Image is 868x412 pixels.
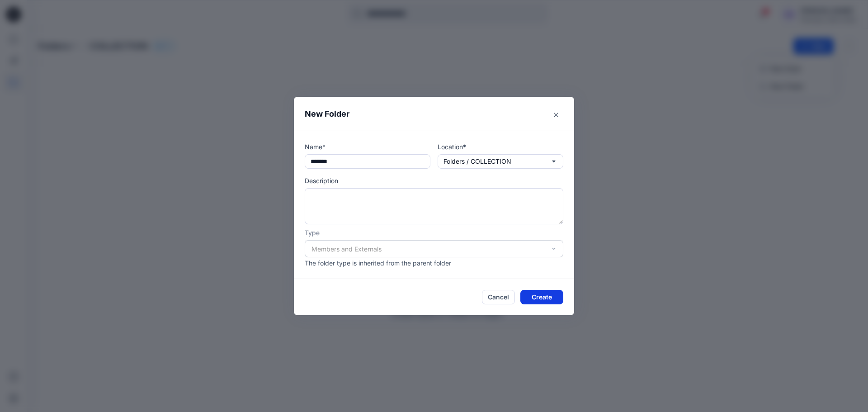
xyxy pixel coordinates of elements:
button: Close [549,108,563,122]
header: New Folder [294,97,574,131]
p: Location* [438,142,563,152]
p: The folder type is inherited from the parent folder [305,258,563,268]
p: Type [305,228,563,237]
p: Description [305,176,563,185]
p: Name* [305,142,430,152]
p: Folders / COLLECTION [443,156,511,166]
button: Create [520,290,563,304]
button: Cancel [482,290,515,304]
button: Folders / COLLECTION [438,154,563,169]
